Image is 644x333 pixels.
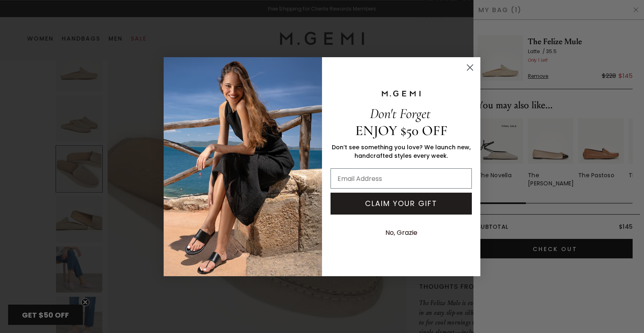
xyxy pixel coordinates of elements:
[381,90,421,97] img: M.GEMI
[332,143,471,160] span: Don’t see something you love? We launch new, handcrafted styles every week.
[331,193,472,215] button: CLAIM YOUR GIFT
[463,60,477,75] button: Close dialog
[355,122,447,139] span: ENJOY $50 OFF
[164,57,322,276] img: M.Gemi
[381,223,421,243] button: No, Grazie
[331,168,472,189] input: Email Address
[370,105,430,122] span: Don't Forget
